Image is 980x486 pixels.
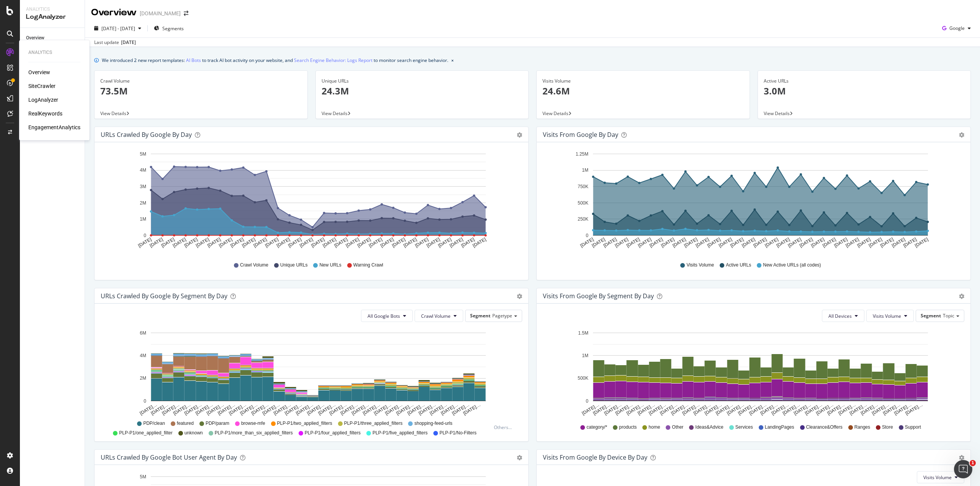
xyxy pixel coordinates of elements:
text: [DATE] [591,237,606,249]
text: [DATE] [403,237,418,249]
text: [DATE] [449,237,464,249]
text: [DATE] [833,237,848,249]
span: All Google Bots [367,313,400,319]
text: 4M [140,353,146,358]
div: [DATE] [121,39,136,46]
span: Visits Volume [686,262,714,268]
text: [DATE] [799,237,814,249]
div: URLs Crawled by Google By Segment By Day [101,292,227,300]
text: 4M [140,168,146,173]
a: LogAnalyzer [28,96,58,104]
span: Services [735,424,753,431]
span: Clearance&Offers [806,424,843,431]
text: [DATE] [149,237,164,249]
text: 5M [140,474,146,479]
text: 1.5M [578,330,588,336]
a: AI Bots [186,56,201,64]
text: [DATE] [706,237,722,249]
a: Search Engine Behavior: Logs Report [294,56,372,64]
text: [DATE] [183,237,199,249]
div: LogAnalyzer [26,13,78,21]
text: [DATE] [902,237,918,249]
button: close banner [449,55,456,66]
text: 1M [582,168,588,173]
text: 0 [144,233,146,238]
div: Visits from Google By Segment By Day [543,292,654,300]
text: [DATE] [845,237,860,249]
text: [DATE] [879,237,895,249]
text: 500K [578,200,588,206]
span: Warning Crawl [353,262,383,268]
button: Google [939,22,974,34]
text: [DATE] [472,237,487,249]
a: RealKeywords [28,110,62,117]
div: A chart. [543,148,962,255]
div: info banner [94,56,971,64]
div: Crawl Volume [100,78,302,85]
div: Last update [94,39,136,46]
button: Visits Volume [866,310,914,322]
text: [DATE] [160,237,176,249]
span: Support [905,424,921,431]
div: Overview [26,34,44,42]
text: [DATE] [137,237,152,249]
span: browse-mfe [241,420,265,427]
div: Active URLs [764,78,965,85]
div: Analytics [26,6,78,13]
text: [DATE] [822,237,837,249]
svg: A chart. [101,328,519,417]
svg: A chart. [101,148,519,255]
text: [DATE] [241,237,256,249]
text: [DATE] [414,237,430,249]
text: [DATE] [856,237,872,249]
div: gear [517,294,522,299]
span: New URLs [319,262,341,268]
text: [DATE] [368,237,383,249]
span: Segments [162,25,184,32]
text: [DATE] [810,237,825,249]
text: [DATE] [787,237,802,249]
text: [DATE] [426,237,441,249]
text: [DATE] [253,237,268,249]
text: [DATE] [729,237,745,249]
span: featured [177,420,194,427]
text: [DATE] [752,237,768,249]
text: 0 [144,398,146,404]
text: [DATE] [229,237,245,249]
span: Pagetype [492,312,512,319]
span: Segment [921,312,941,319]
text: 1M [582,353,588,358]
span: Active URLs [726,262,751,268]
text: [DATE] [310,237,325,249]
span: View Details [100,110,126,117]
text: [DATE] [868,237,883,249]
div: gear [959,132,964,138]
div: URLs Crawled by Google bot User Agent By Day [101,453,237,461]
a: Overview [26,34,79,42]
div: A chart. [543,328,962,417]
span: PLP-P1/five_applied_filters [372,430,428,436]
span: PLP-P1/two_applied_filters [277,420,332,427]
span: PLP-P1/three_applied_filters [344,420,403,427]
text: [DATE] [579,237,595,249]
button: Visits Volume [917,471,964,483]
iframe: Intercom live chat [954,460,972,478]
text: [DATE] [195,237,210,249]
a: SiteCrawler [28,82,56,90]
text: 1M [140,216,146,222]
span: View Details [542,110,568,117]
span: Store [882,424,893,431]
span: home [648,424,660,431]
div: Analytics [28,49,80,56]
div: gear [517,455,522,460]
text: [DATE] [626,237,641,249]
text: [DATE] [206,237,222,249]
div: Overview [28,68,50,76]
span: Other [672,424,683,431]
text: [DATE] [460,237,475,249]
span: 1 [970,460,976,466]
div: gear [517,132,522,138]
button: All Google Bots [361,310,413,322]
